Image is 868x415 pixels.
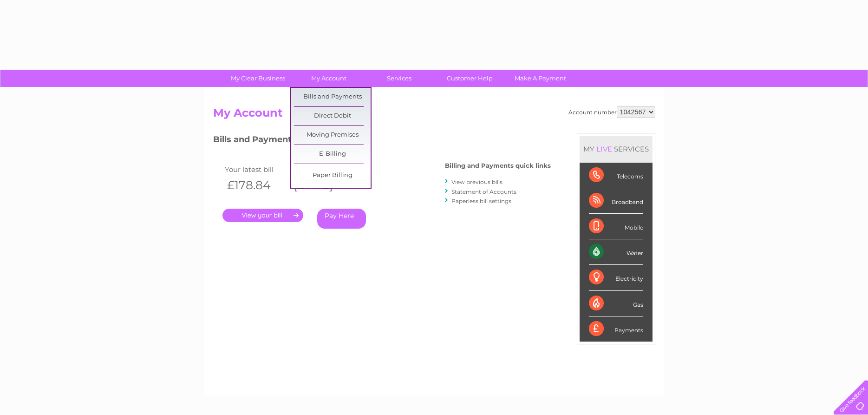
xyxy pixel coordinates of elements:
[317,209,366,229] a: Pay Here
[294,126,371,145] a: Moving Premises
[294,145,371,164] a: E-Billing
[290,70,367,87] a: My Account
[222,209,303,222] a: .
[289,176,356,195] th: [DATE]
[451,198,511,204] a: Paperless bill settings
[594,145,614,153] div: LIVE
[213,133,551,149] h3: Bills and Payments
[580,136,653,162] div: MY SERVICES
[361,70,437,87] a: Services
[445,162,551,169] h4: Billing and Payments quick links
[431,70,508,87] a: Customer Help
[589,291,643,316] div: Gas
[589,163,643,188] div: Telecoms
[294,166,371,185] a: Paper Billing
[502,70,579,87] a: Make A Payment
[451,188,516,195] a: Statement of Accounts
[294,88,371,106] a: Bills and Payments
[589,188,643,214] div: Broadband
[289,163,356,176] td: Invoice date
[589,239,643,265] div: Water
[222,163,289,176] td: Your latest bill
[213,106,655,124] h2: My Account
[568,106,655,118] div: Account number
[589,214,643,239] div: Mobile
[294,107,371,125] a: Direct Debit
[589,316,643,342] div: Payments
[222,176,289,195] th: £178.84
[220,70,296,87] a: My Clear Business
[589,265,643,290] div: Electricity
[451,178,503,185] a: View previous bills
